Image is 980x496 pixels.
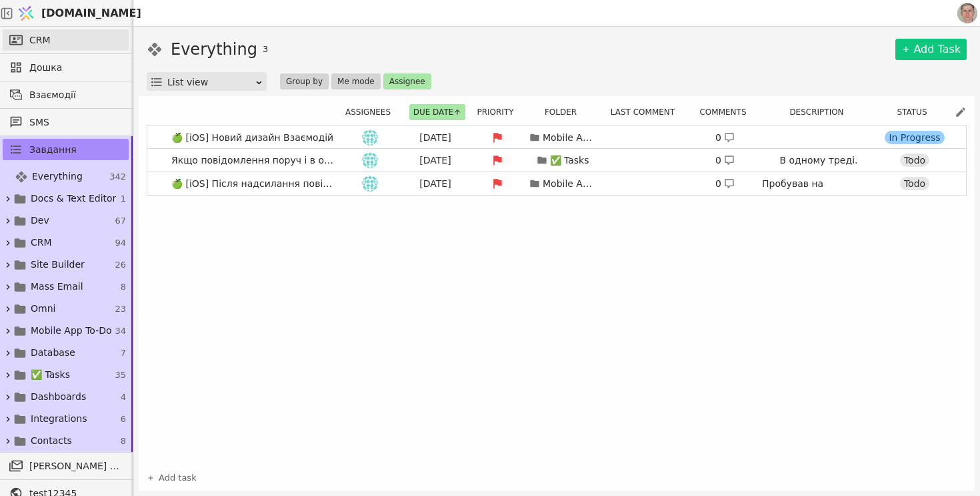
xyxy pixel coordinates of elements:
div: [DATE] [405,154,465,168]
span: Взаємодії [29,88,122,102]
span: Add task [159,471,197,485]
button: Assignees [341,104,403,120]
div: Due date [407,104,467,120]
div: Todo [900,154,929,167]
div: List view [167,73,255,91]
p: Пробував на [GEOGRAPHIC_DATA] [762,177,875,205]
h1: Everything [171,37,257,61]
a: SMS [3,111,129,133]
span: 3 [263,43,268,56]
p: Mobile App To-Do [543,177,596,191]
div: Description [764,104,877,120]
div: Todo [900,177,929,190]
img: ih [362,176,378,192]
span: 67 [115,214,126,228]
span: Якщо повідомлення поруч і в один день то мають бути разом [166,151,340,170]
span: CRM [29,33,51,47]
span: 🍏 [iOS] Новий дизайн Взаємодій [166,128,339,148]
a: Якщо повідомлення поруч і в один день то мають бути разомih[DATE]✅ Tasks0 В одному треді.Todo [147,149,966,172]
span: SMS [29,115,122,130]
span: 94 [115,236,126,250]
button: Last comment [607,104,687,120]
a: 🍏 [iOS] Новий дизайн Взаємодійih[DATE]Mobile App To-Do0 In Progress [147,126,966,149]
span: 8 [121,435,126,448]
div: [DATE] [405,177,465,191]
img: ih [362,130,378,146]
span: [DOMAIN_NAME] [41,5,141,21]
p: В одному треді. [780,154,858,168]
a: [PERSON_NAME] розсилки [3,455,129,477]
span: 1 [121,192,126,206]
a: Завдання [3,139,129,160]
span: Dev [31,214,49,228]
span: 4 [121,391,126,404]
span: 7 [121,346,126,360]
span: 8 [121,280,126,294]
span: Everything [32,170,83,184]
span: ✅ Tasks [31,368,70,382]
span: Contacts [31,434,72,448]
div: Last comment [603,104,690,120]
div: Assignees [342,104,402,120]
p: ✅ Tasks [550,154,589,168]
span: CRM [31,236,52,250]
a: Взаємодії [3,84,129,105]
div: 0 [715,131,735,145]
button: Folder [541,104,589,120]
span: 34 [115,324,126,338]
div: Priority [473,104,526,120]
span: Site Builder [31,258,85,272]
span: 26 [115,258,126,272]
span: 🍏 [iOS] Після надсилання повідомлення його не видно [166,174,340,194]
span: 23 [115,302,126,316]
a: Дошка [3,57,129,78]
button: Due date [409,104,466,120]
div: In Progress [885,131,944,144]
span: Dashboards [31,390,86,404]
p: Mobile App To-Do [543,131,596,145]
div: 0 [715,154,735,168]
a: 🍏 [iOS] Після надсилання повідомлення його не видноih[DATE]Mobile App To-Do0 Пробував на [GEOGRAP... [147,172,966,195]
span: Database [31,346,75,360]
span: Docs & Text Editor [31,192,116,206]
div: 0 [715,177,735,191]
a: [DOMAIN_NAME] [13,1,133,26]
img: 1560949290925-CROPPED-IMG_0201-2-.jpg [957,3,977,23]
span: 6 [121,413,126,426]
div: [DATE] [405,131,465,145]
button: Assignee [383,73,431,89]
button: Description [785,104,855,120]
span: Integrations [31,412,87,426]
span: Omni [31,302,55,316]
button: Status [893,104,939,120]
span: 35 [115,368,126,382]
div: Folder [531,104,598,120]
button: Comments [695,104,758,120]
button: Priority [473,104,525,120]
button: Me mode [331,73,381,89]
img: Logo [16,1,36,26]
a: Add task [147,471,197,485]
button: Group by [280,73,329,89]
span: Завдання [29,143,77,157]
span: Mass Email [31,280,83,294]
span: 342 [109,170,126,184]
a: CRM [3,29,129,51]
span: [PERSON_NAME] розсилки [29,459,122,473]
div: Comments [695,104,759,120]
a: Add Task [895,39,967,60]
span: Mobile App To-Do [31,324,112,338]
div: Status [883,104,949,120]
img: ih [362,152,378,168]
span: Дошка [29,61,122,75]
